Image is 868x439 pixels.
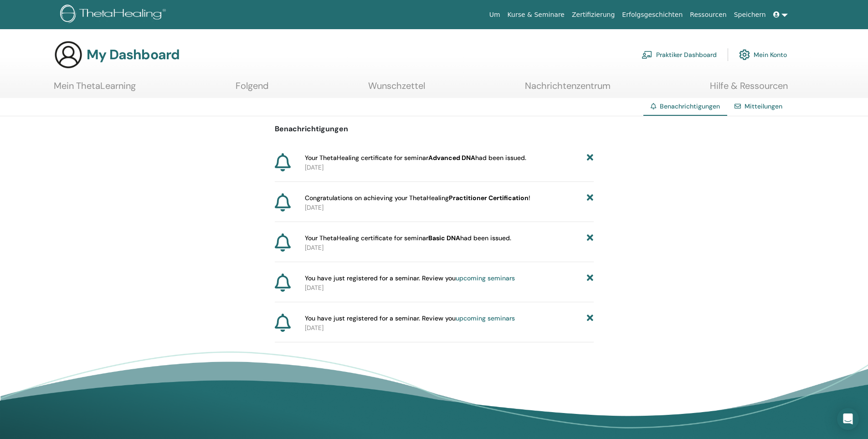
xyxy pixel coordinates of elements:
h3: My Dashboard [87,46,180,63]
a: Nachrichtenzentrum [525,80,611,98]
a: Um [486,6,504,23]
b: Basic DNA [428,234,460,242]
a: Kurse & Seminare [504,6,568,23]
span: You have just registered for a seminar. Review you [305,314,515,323]
img: cog.svg [739,47,750,62]
p: [DATE] [305,163,594,172]
a: Mein Konto [739,45,787,65]
a: upcoming seminars [456,274,515,282]
p: [DATE] [305,203,594,212]
p: [DATE] [305,323,594,333]
a: Ressourcen [686,6,730,23]
b: Practitioner Certification [449,194,529,202]
a: Mitteilungen [745,102,782,110]
img: chalkboard-teacher.svg [642,51,652,59]
img: generic-user-icon.jpg [54,40,83,69]
div: Open Intercom Messenger [837,408,859,430]
a: Hilfe & Ressourcen [710,80,788,98]
img: logo.png [60,5,169,25]
span: Benachrichtigungen [660,102,720,110]
span: You have just registered for a seminar. Review you [305,274,515,283]
p: Benachrichtigungen [275,124,594,134]
p: [DATE] [305,243,594,253]
a: Speichern [730,6,770,23]
a: Zertifizierung [568,6,618,23]
a: Erfolgsgeschichten [618,6,686,23]
p: [DATE] [305,283,594,293]
a: Wunschzettel [368,80,425,98]
a: Praktiker Dashboard [642,45,717,65]
a: upcoming seminars [456,314,515,322]
span: Congratulations on achieving your ThetaHealing ! [305,193,530,203]
span: Your ThetaHealing certificate for seminar had been issued. [305,153,526,163]
a: Mein ThetaLearning [54,80,136,98]
a: Folgend [236,80,269,98]
b: Advanced DNA [428,154,475,162]
span: Your ThetaHealing certificate for seminar had been issued. [305,233,511,243]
